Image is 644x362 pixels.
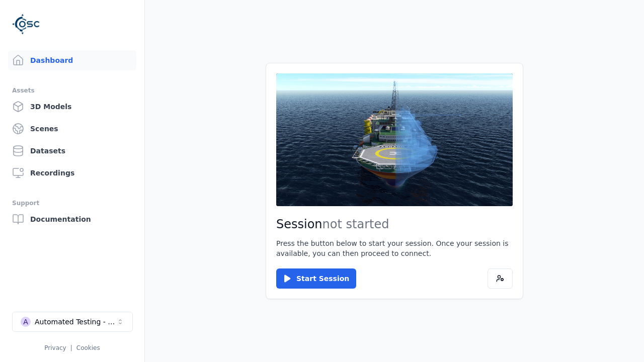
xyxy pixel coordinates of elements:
a: 3D Models [8,97,136,117]
div: Support [12,197,132,209]
a: Datasets [8,141,136,161]
div: A [21,317,31,327]
button: Select a workspace [12,312,133,332]
a: Privacy [44,344,66,351]
h2: Session [276,216,513,232]
a: Cookies [76,344,100,351]
button: Start Session [276,268,356,289]
a: Documentation [8,209,136,229]
a: Dashboard [8,50,136,70]
a: Recordings [8,163,136,183]
div: Automated Testing - Playwright [35,317,116,327]
img: Logo [12,10,40,38]
span: | [70,344,72,351]
span: not started [323,217,389,231]
p: Press the button below to start your session. Once your session is available, you can then procee... [276,238,513,258]
div: Assets [12,84,132,97]
a: Scenes [8,119,136,139]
